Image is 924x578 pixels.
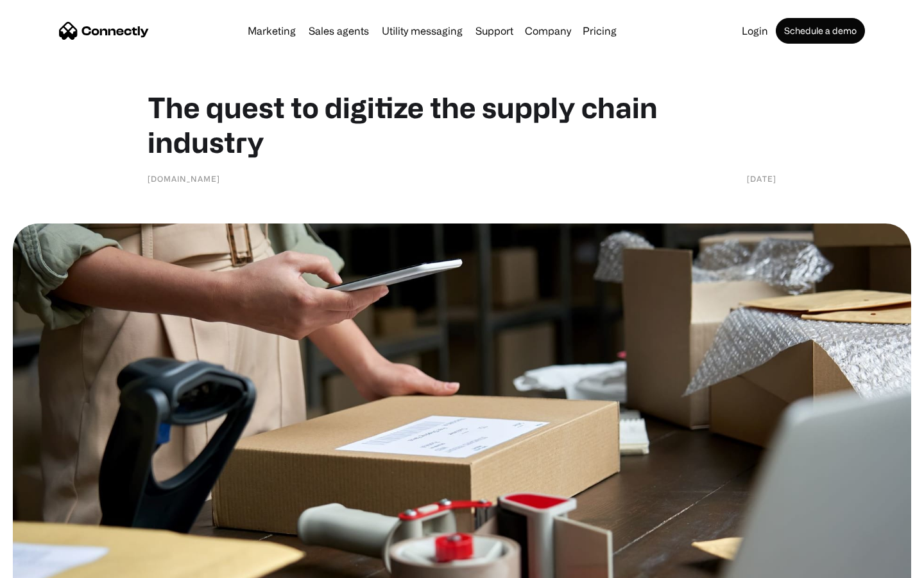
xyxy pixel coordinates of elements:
[243,26,301,36] a: Marketing
[525,22,571,40] div: Company
[737,26,773,36] a: Login
[26,556,77,574] ul: Language list
[148,172,220,185] div: [DOMAIN_NAME]
[13,556,77,574] aside: Language selected: English
[470,26,518,36] a: Support
[377,26,468,36] a: Utility messaging
[577,26,622,36] a: Pricing
[747,172,776,185] div: [DATE]
[521,22,575,40] div: Company
[59,21,149,40] a: home
[148,90,776,159] h1: The quest to digitize the supply chain industry
[304,26,374,36] a: Sales agents
[776,18,865,44] a: Schedule a demo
